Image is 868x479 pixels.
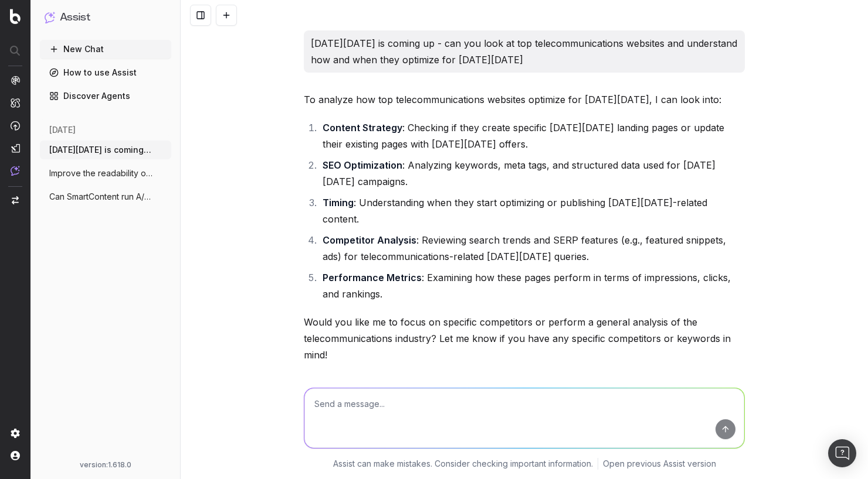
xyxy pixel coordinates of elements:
li: : Checking if they create specific [DATE][DATE] landing pages or update their existing pages with... [319,119,745,152]
a: Open previous Assist version [603,458,716,470]
img: Activation [11,121,20,131]
strong: Content Strategy [323,122,402,134]
strong: Timing [323,197,354,208]
div: version: 1.618.0 [45,460,167,470]
button: New Chat [40,40,171,59]
img: My account [11,451,20,460]
a: How to use Assist [40,63,171,82]
button: Can SmartContent run A/B or split tests? [40,187,171,206]
p: Would you like me to focus on specific competitors or perform a general analysis of the telecommu... [304,314,745,363]
img: Assist [45,12,55,23]
span: [DATE][DATE] is coming up - can you look [49,144,152,156]
li: : Reviewing search trends and SERP features (e.g., featured snippets, ads) for telecommunications... [319,232,745,265]
strong: SEO Optimization [323,159,402,171]
button: Assist [45,9,167,26]
img: Switch project [12,196,19,204]
p: [DATE][DATE] is coming up - can you look at top telecommunications websites and understand how an... [311,35,738,68]
p: Assist can make mistakes. Consider checking important information. [333,458,593,470]
div: Open Intercom Messenger [828,439,856,467]
img: Assist [11,166,20,176]
h1: Assist [60,9,90,26]
li: : Examining how these pages perform in terms of impressions, clicks, and rankings. [319,269,745,302]
strong: Performance Metrics [323,272,422,283]
button: [DATE][DATE] is coming up - can you look [40,141,171,159]
button: Improve the readability of [URL] [40,164,171,183]
img: Setting [11,429,20,438]
strong: Competitor Analysis [323,234,416,246]
span: Can SmartContent run A/B or split tests? [49,191,152,203]
img: Studio [11,143,20,153]
li: : Understanding when they start optimizing or publishing [DATE][DATE]-related content. [319,194,745,227]
li: : Analyzing keywords, meta tags, and structured data used for [DATE][DATE] campaigns. [319,157,745,190]
span: [DATE] [49,124,76,136]
img: Analytics [11,76,20,85]
a: Discover Agents [40,87,171,105]
span: Improve the readability of [URL] [49,167,152,179]
img: Botify logo [10,9,21,24]
p: To analyze how top telecommunications websites optimize for [DATE][DATE], I can look into: [304,91,745,108]
img: Intelligence [11,98,20,108]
